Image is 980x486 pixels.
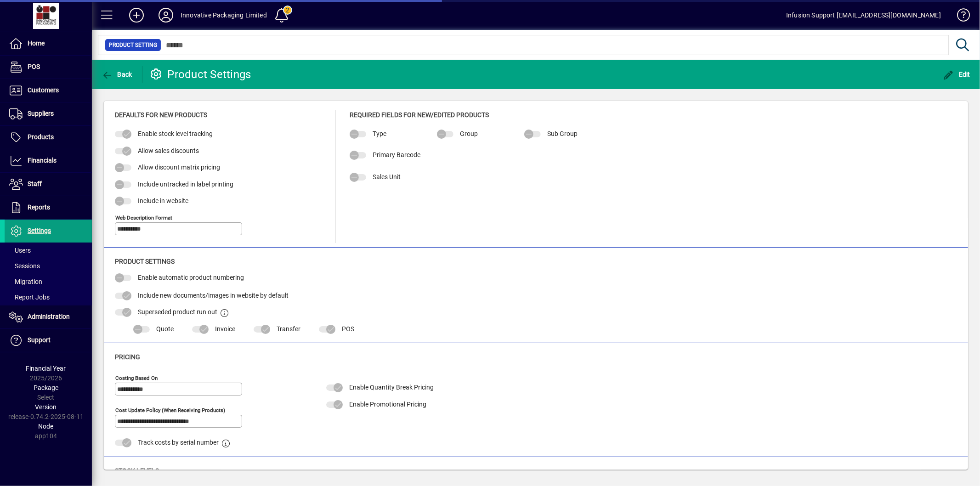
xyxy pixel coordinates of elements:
[28,180,42,187] span: Staff
[115,214,172,220] mat-label: Web Description Format
[28,157,57,164] span: Financials
[28,336,51,344] span: Support
[9,278,42,285] span: Migration
[786,8,941,23] div: Infusion Support [EMAIL_ADDRESS][DOMAIN_NAME]
[5,274,92,289] a: Migration
[277,325,300,333] span: Transfer
[28,110,54,117] span: Suppliers
[28,133,54,141] span: Products
[943,71,971,78] span: Edit
[138,197,188,204] span: Include in website
[9,247,31,254] span: Users
[5,243,92,258] a: Users
[122,7,151,23] button: Add
[156,325,174,333] span: Quote
[342,325,354,333] span: POS
[34,384,58,391] span: Package
[5,173,92,196] a: Staff
[149,67,251,82] div: Product Settings
[5,196,92,219] a: Reports
[39,423,54,430] span: Node
[28,86,59,94] span: Customers
[181,8,267,23] div: Innovative Packaging Limited
[5,126,92,149] a: Products
[26,365,66,372] span: Financial Year
[28,313,70,320] span: Administration
[950,2,969,32] a: Knowledge Base
[138,164,220,171] span: Allow discount matrix pricing
[115,258,175,265] span: Product Settings
[138,181,233,188] span: Include untracked in label printing
[35,403,57,411] span: Version
[373,151,420,158] span: Primary Barcode
[28,227,51,234] span: Settings
[5,258,92,274] a: Sessions
[5,305,92,328] a: Administration
[9,294,50,301] span: Report Jobs
[460,130,478,137] span: Group
[28,203,50,211] span: Reports
[115,111,207,119] span: Defaults for new products
[115,467,159,475] span: Stock Levels
[99,66,135,83] button: Back
[349,401,426,408] span: Enable Promotional Pricing
[9,262,40,270] span: Sessions
[28,63,40,70] span: POS
[373,173,401,181] span: Sales Unit
[138,308,217,316] span: Superseded product run out
[215,325,235,333] span: Invoice
[349,384,434,391] span: Enable Quantity Break Pricing
[138,274,244,281] span: Enable automatic product numbering
[5,289,92,305] a: Report Jobs
[115,375,158,381] mat-label: Costing Based on
[92,66,142,83] app-page-header-button: Back
[373,130,386,137] span: Type
[5,56,92,79] a: POS
[138,130,213,137] span: Enable stock level tracking
[115,353,140,361] span: Pricing
[151,7,181,23] button: Profile
[28,40,45,47] span: Home
[5,102,92,125] a: Suppliers
[138,147,199,154] span: Allow sales discounts
[5,329,92,352] a: Support
[5,79,92,102] a: Customers
[5,32,92,55] a: Home
[350,111,489,119] span: Required Fields for New/Edited Products
[547,130,578,137] span: Sub Group
[102,71,132,78] span: Back
[138,439,219,446] span: Track costs by serial number
[138,292,289,299] span: Include new documents/images in website by default
[941,66,973,83] button: Edit
[5,149,92,172] a: Financials
[115,407,225,413] mat-label: Cost Update Policy (when receiving products)
[109,40,157,50] span: Product Setting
